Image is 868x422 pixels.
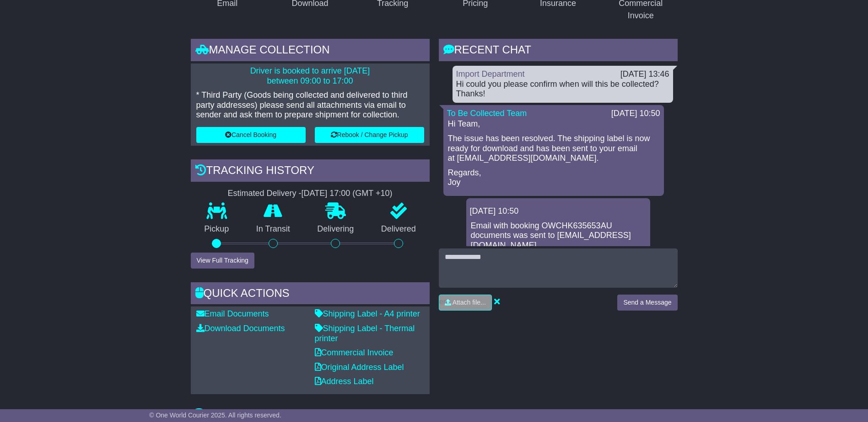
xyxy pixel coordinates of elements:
[304,224,368,234] p: Delivering
[617,295,677,311] button: Send a Message
[367,224,430,234] p: Delivered
[448,134,659,164] p: The issue has been resolved. The shipping label is now ready for download and has been sent to yo...
[191,39,430,63] div: Manage collection
[191,224,243,234] p: Pickup
[315,309,420,318] a: Shipping Label - A4 printer
[448,168,659,188] p: Regards, Joy
[149,411,281,419] span: © One World Courier 2025. All rights reserved.
[620,69,669,79] div: [DATE] 13:46
[315,363,404,372] a: Original Address Label
[447,109,527,118] a: To Be Collected Team
[302,189,393,199] div: [DATE] 17:00 (GMT +10)
[315,127,424,143] button: Rebook / Change Pickup
[191,282,430,307] div: Quick Actions
[315,348,394,357] a: Commercial Invoice
[191,159,430,184] div: Tracking history
[439,39,678,63] div: RECENT CHAT
[196,90,424,120] p: * Third Party (Goods being collected and delivered to third party addresses) please send all atta...
[470,206,647,216] div: [DATE] 10:50
[456,69,525,79] a: Import Department
[191,253,254,269] button: View Full Tracking
[315,324,415,343] a: Shipping Label - Thermal printer
[191,189,430,199] div: Estimated Delivery -
[448,119,659,129] p: Hi Team,
[196,324,285,333] a: Download Documents
[315,377,374,386] a: Address Label
[611,109,660,119] div: [DATE] 10:50
[196,66,424,86] p: Driver is booked to arrive [DATE] between 09:00 to 17:00
[196,309,269,318] a: Email Documents
[471,221,646,251] p: Email with booking OWCHK635653AU documents was sent to [EMAIL_ADDRESS][DOMAIN_NAME].
[243,224,304,234] p: In Transit
[196,127,306,143] button: Cancel Booking
[456,79,669,99] div: Hi could you please confirm when will this be collected? Thanks!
